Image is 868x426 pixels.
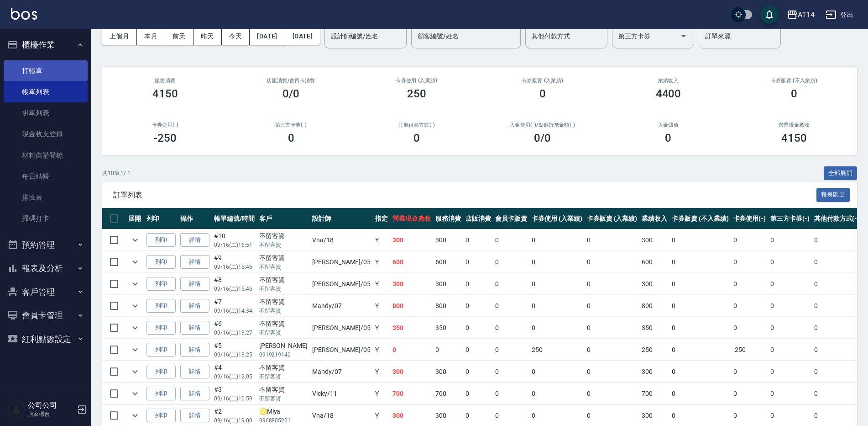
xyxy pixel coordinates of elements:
td: 300 [639,361,669,383]
p: 09/16 (二) 14:34 [214,307,255,315]
h2: 入金使用(-) /點數折抵金額(-) [491,122,595,128]
p: 不留客資 [259,285,308,293]
p: 09/16 (二) 12:05 [214,373,255,381]
td: 700 [433,383,463,405]
td: 0 [493,251,529,273]
th: 業績收入 [639,208,669,229]
td: 300 [639,229,669,251]
td: 0 [390,339,433,361]
td: 0 [529,361,585,383]
button: 列印 [146,277,176,291]
p: 不留客資 [259,263,308,271]
td: 0 [812,339,862,361]
a: 現金收支登錄 [4,123,88,144]
td: Y [373,339,390,361]
button: AT14 [783,5,818,24]
td: 300 [433,229,463,251]
h3: 服務消費 [113,78,217,84]
td: 700 [390,383,433,405]
td: #10 [212,229,257,251]
a: 掛單列表 [4,102,88,123]
button: expand row [128,255,142,269]
td: 0 [493,383,529,405]
button: 昨天 [193,28,222,45]
td: [PERSON_NAME] /05 [310,317,373,339]
p: 不留客資 [259,329,308,337]
button: 報表匯出 [816,188,850,202]
button: expand row [128,277,142,291]
td: 0 [731,251,769,273]
a: 詳情 [180,409,209,423]
td: -250 [731,339,769,361]
p: 0968805201 [259,416,308,425]
h2: 卡券販賣 (入業績) [491,78,595,84]
td: Y [373,273,390,295]
p: 店家櫃台 [28,410,74,418]
td: #6 [212,317,257,339]
td: 0 [669,361,731,383]
td: 0 [463,383,493,405]
th: 設計師 [310,208,373,229]
p: 09/16 (二) 19:00 [214,416,255,425]
th: 帳單編號/時間 [212,208,257,229]
div: 不留客資 [259,253,308,263]
a: 帳單列表 [4,81,88,102]
th: 展開 [126,208,144,229]
td: 0 [585,273,640,295]
p: 09/16 (二) 15:46 [214,285,255,293]
th: 會員卡販賣 [493,208,529,229]
h2: 入金儲值 [617,122,721,128]
td: 300 [639,273,669,295]
td: 0 [529,383,585,405]
td: 0 [669,339,731,361]
td: 0 [493,273,529,295]
td: 0 [669,317,731,339]
button: expand row [128,321,142,335]
td: 0 [812,251,862,273]
td: 0 [585,361,640,383]
td: 0 [585,339,640,361]
th: 卡券使用 (入業績) [529,208,585,229]
p: 09/16 (二) 13:25 [214,351,255,359]
th: 其他付款方式(-) [812,208,862,229]
th: 客戶 [257,208,310,229]
td: Y [373,295,390,317]
td: #8 [212,273,257,295]
td: #7 [212,295,257,317]
td: #4 [212,361,257,383]
p: 09/16 (二) 15:46 [214,263,255,271]
h2: 卡券使用(-) [113,122,217,128]
td: 0 [585,295,640,317]
td: 0 [585,251,640,273]
a: 詳情 [180,343,209,357]
a: 每日結帳 [4,166,88,187]
div: [PERSON_NAME] [259,341,308,351]
button: 會員卡管理 [4,304,88,327]
div: ♌Miya [259,407,308,416]
td: 0 [768,273,812,295]
h3: 4150 [152,87,178,100]
p: 不留客資 [259,307,308,315]
td: 0 [529,295,585,317]
td: 0 [731,361,769,383]
h3: -250 [154,132,177,144]
td: [PERSON_NAME] /05 [310,273,373,295]
td: 0 [493,339,529,361]
td: 600 [390,251,433,273]
td: #5 [212,339,257,361]
td: 0 [768,361,812,383]
a: 詳情 [180,233,209,247]
button: [DATE] [250,28,285,45]
td: 0 [768,229,812,251]
td: 300 [433,273,463,295]
a: 詳情 [180,321,209,335]
td: 0 [529,317,585,339]
span: 訂單列表 [113,191,816,200]
td: 350 [433,317,463,339]
td: Vna /18 [310,229,373,251]
a: 報表匯出 [816,190,850,199]
h3: 0 [665,132,671,144]
td: 0 [812,295,862,317]
h2: 業績收入 [617,78,721,84]
td: Mandy /07 [310,361,373,383]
